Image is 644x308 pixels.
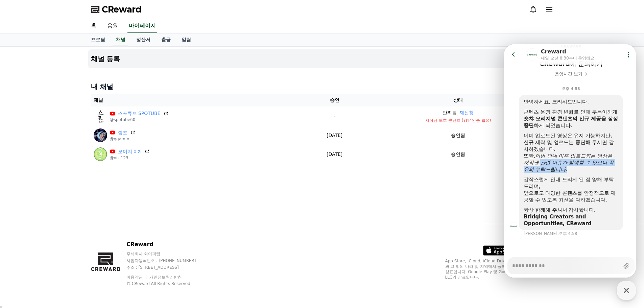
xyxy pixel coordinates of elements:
[94,147,107,161] img: 오이지 oizi
[110,117,169,122] p: @spotube60
[127,19,157,33] a: 마이페이지
[88,49,556,68] button: 채널 등록
[504,44,636,278] iframe: Channel chat
[309,151,360,158] p: [DATE]
[451,132,465,139] p: 승인됨
[309,113,360,120] p: -
[156,33,176,46] a: 출금
[309,132,360,139] p: [DATE]
[176,33,196,46] a: 알림
[94,110,107,123] img: 스포튜브 SPOTUBE
[306,94,363,106] th: 승인
[118,148,142,155] a: 오이지 oizi
[86,33,111,46] a: 프로필
[113,33,128,46] a: 채널
[126,265,209,270] p: 주소 : [STREET_ADDRESS]
[102,19,123,33] a: 음원
[91,55,120,63] h4: 채널 등록
[126,240,209,248] p: CReward
[94,128,107,142] img: 깜포
[91,94,306,106] th: 채널
[366,118,550,123] p: 저작권 보호 콘텐츠 (YPP 인증 필요)
[118,129,127,136] a: 깜포
[110,136,136,142] p: @ggamfo
[131,33,156,46] a: 정산서
[363,94,553,106] th: 상태
[126,281,209,286] p: © CReward All Rights Reserved.
[118,110,161,117] a: 스포튜브 SPOTUBE
[110,155,150,161] p: @oizi123
[126,275,148,280] a: 이용약관
[445,258,553,280] p: App Store, iCloud, iCloud Drive 및 iTunes Store는 미국과 그 밖의 나라 및 지역에서 등록된 Apple Inc.의 서비스 상표입니다. Goo...
[126,258,209,263] p: 사업자등록번호 : [PHONE_NUMBER]
[91,4,142,15] a: CReward
[443,109,457,116] p: 반려됨
[451,151,465,158] p: 승인됨
[126,251,209,257] p: 주식회사 와이피랩
[459,109,474,116] button: 재신청
[86,19,102,33] a: 홈
[149,275,182,280] a: 개인정보처리방침
[102,4,142,15] span: CReward
[91,82,553,91] h4: 내 채널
